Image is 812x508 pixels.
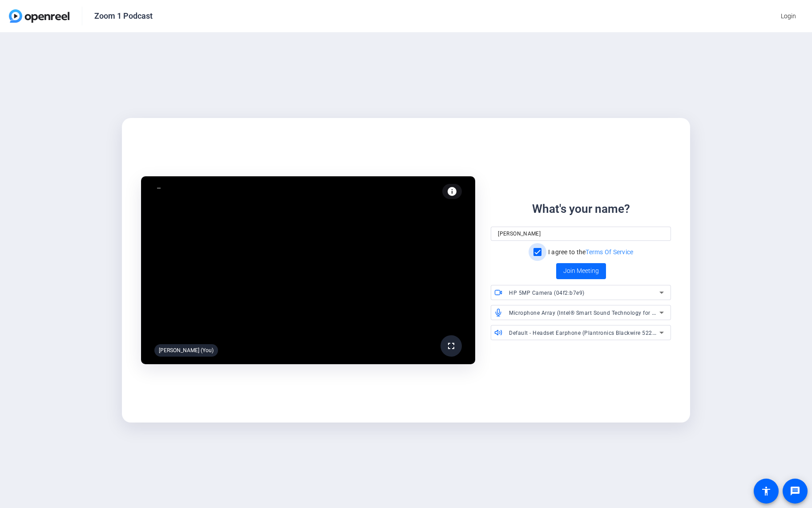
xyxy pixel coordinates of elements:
[446,341,456,351] mat-icon: fullscreen
[9,9,69,23] img: OpenReel logo
[790,486,800,496] mat-icon: message
[498,228,663,239] input: Your name
[509,329,675,336] span: Default - Headset Earphone (Plantronics Blackwire 5220 Series)
[586,248,633,256] a: Terms Of Service
[154,344,218,357] div: [PERSON_NAME] (You)
[774,8,803,24] button: Login
[546,248,634,256] label: I agree to the
[781,12,796,21] span: Login
[532,200,630,218] div: What's your name?
[556,263,606,279] button: Join Meeting
[761,486,772,496] mat-icon: accessibility
[94,11,153,21] div: Zoom 1 Podcast
[509,290,585,296] span: HP 5MP Camera (04f2:b7e9)
[563,266,599,276] span: Join Meeting
[509,309,706,316] span: Microphone Array (Intel® Smart Sound Technology for Digital Microphones)
[447,186,457,197] mat-icon: info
